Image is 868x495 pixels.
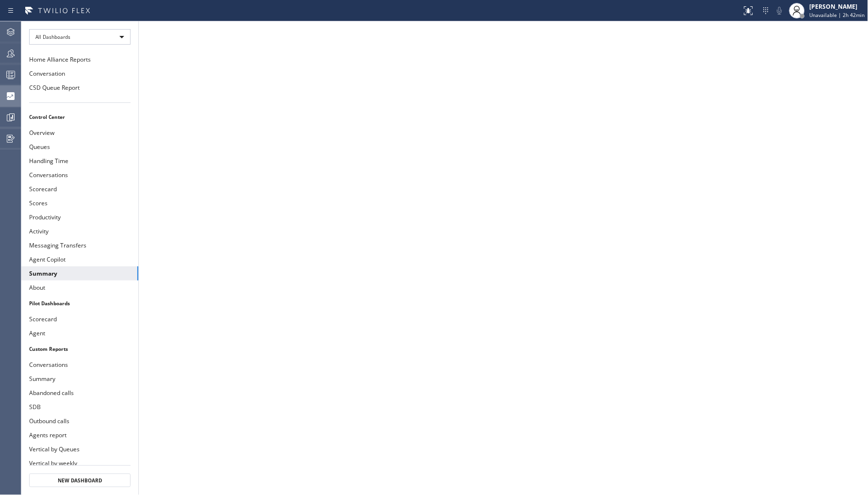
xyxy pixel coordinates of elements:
[21,343,138,355] li: Custom Reports
[21,266,138,280] button: Summary
[21,81,138,95] button: CSD Queue Report
[21,140,138,154] button: Queues
[21,372,138,386] button: Summary
[21,442,138,456] button: Vertical by Queues
[21,154,138,168] button: Handling Time
[21,252,138,266] button: Agent Copilot
[21,280,138,295] button: About
[21,238,138,252] button: Messaging Transfers
[21,210,138,224] button: Productivity
[21,126,138,140] button: Overview
[21,326,138,340] button: Agent
[21,414,138,428] button: Outbound calls
[139,21,868,495] iframe: dashboard_9f6bb337dffe
[810,2,865,11] div: [PERSON_NAME]
[21,224,138,238] button: Activity
[21,358,138,372] button: Conversations
[21,456,138,470] button: Vertical by weekly
[21,386,138,400] button: Abandoned calls
[21,168,138,182] button: Conversations
[21,400,138,414] button: SDB
[21,111,138,123] li: Control Center
[21,297,138,310] li: Pilot Dashboards
[29,29,131,45] div: All Dashboards
[810,12,865,18] span: Unavailable | 2h 42min
[21,182,138,196] button: Scorecard
[29,474,131,487] button: New Dashboard
[21,52,138,66] button: Home Alliance Reports
[21,66,138,81] button: Conversation
[773,4,786,17] button: Mute
[21,196,138,210] button: Scores
[21,312,138,326] button: Scorecard
[21,428,138,442] button: Agents report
